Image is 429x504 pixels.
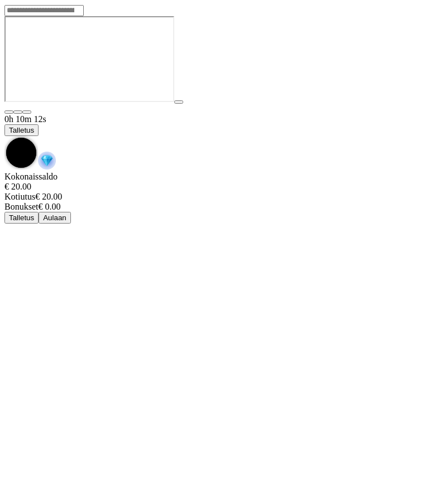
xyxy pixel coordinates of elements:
[38,152,56,169] img: reward-icon
[174,100,183,104] button: play icon
[4,16,174,102] iframe: Blood Suckers
[9,214,34,222] span: Talletus
[4,110,13,114] button: close icon
[4,172,425,192] div: Kokonaissaldo
[4,212,39,224] button: Talletus
[4,172,425,224] div: Game menu content
[4,182,425,192] div: € 20.00
[4,124,39,136] button: Talletus
[13,110,22,114] button: chevron-down icon
[4,192,425,202] div: € 20.00
[4,114,46,124] span: user session time
[22,110,31,114] button: fullscreen icon
[4,192,35,201] span: Kotiutus
[9,126,34,134] span: Talletus
[4,202,38,211] span: Bonukset
[4,114,425,172] div: Game menu
[43,214,66,222] span: Aulaan
[4,5,84,16] input: Search
[39,212,71,224] button: Aulaan
[4,202,425,212] div: € 0.00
